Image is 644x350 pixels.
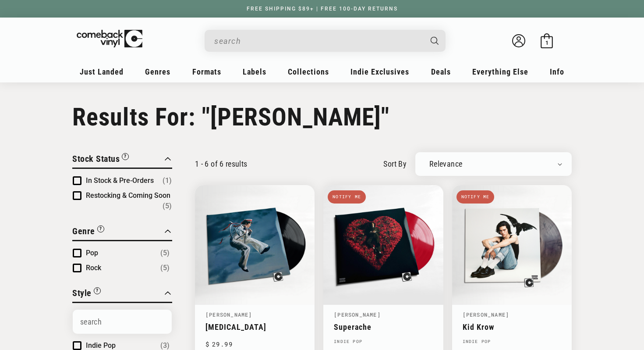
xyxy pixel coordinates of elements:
[383,158,407,170] label: sort by
[463,311,510,318] a: [PERSON_NAME]
[463,322,561,332] a: Kid Krow
[86,249,98,257] span: Pop
[205,322,304,332] a: [MEDICAL_DATA]
[334,311,381,318] a: [PERSON_NAME]
[163,175,172,186] span: Number of products: (1)
[73,310,172,334] input: Search Options
[192,67,221,76] span: Formats
[545,39,548,46] span: 1
[80,67,124,76] span: Just Landed
[72,152,129,168] button: Filter by Stock Status
[431,67,451,76] span: Deals
[72,154,120,164] span: Stock Status
[350,67,409,76] span: Indie Exclusives
[160,263,170,273] span: Number of products: (5)
[86,191,170,200] span: Restocking & Coming Soon
[72,286,101,302] button: Filter by Style
[472,67,528,76] span: Everything Else
[160,248,170,258] span: Number of products: (5)
[86,341,116,350] span: Indie Pop
[72,103,572,132] h1: Results For: "[PERSON_NAME]"
[145,67,170,76] span: Genres
[195,159,247,168] p: 1 - 6 of 6 results
[334,322,432,332] a: Superache
[72,225,104,240] button: Filter by Genre
[205,311,252,318] a: [PERSON_NAME]
[288,67,329,76] span: Collections
[423,30,447,52] button: Search
[550,67,564,76] span: Info
[163,201,172,211] span: Number of products: (5)
[214,32,422,50] input: search
[238,6,407,12] a: FREE SHIPPING $89+ | FREE 100-DAY RETURNS
[205,30,446,52] div: Search
[86,176,154,185] span: In Stock & Pre-Orders
[72,288,92,298] span: Style
[86,264,101,272] span: Rock
[243,67,266,76] span: Labels
[72,226,95,236] span: Genre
